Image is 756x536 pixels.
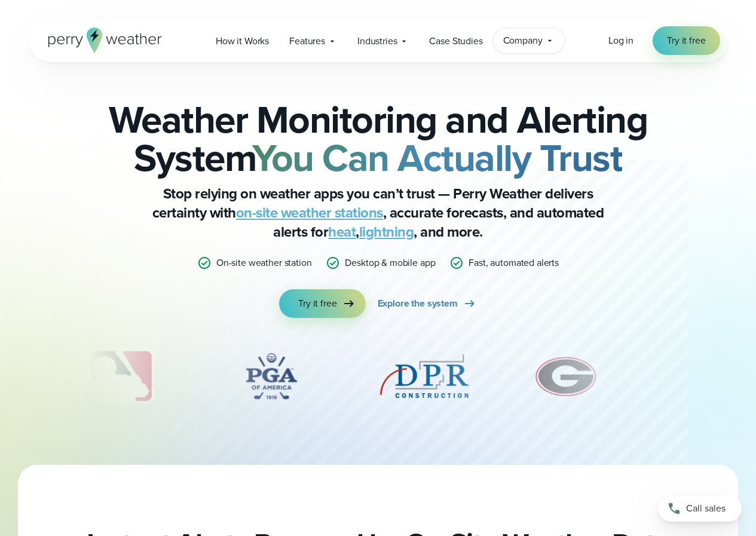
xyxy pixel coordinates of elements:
[667,33,705,48] span: Try it free
[252,130,622,186] strong: You Can Actually Trust
[503,33,543,48] span: Company
[206,29,279,53] a: How it Works
[378,289,477,318] a: Explore the system
[653,26,720,55] a: Try it free
[289,34,325,48] span: Features
[328,221,356,243] a: heat
[357,34,397,48] span: Industries
[224,347,319,406] div: 4 of 12
[40,347,166,406] div: 3 of 12
[429,34,482,48] span: Case Studies
[469,256,559,270] p: Fast, automated alerts
[686,501,726,516] span: Call sales
[377,347,472,406] div: 5 of 12
[40,347,166,406] img: MLB.svg
[608,33,633,48] a: Log in
[216,34,269,48] span: How it Works
[658,495,742,522] a: Call sales
[224,347,319,406] img: PGA.svg
[236,202,383,223] a: on-site weather stations
[529,347,603,406] img: University-of-Georgia.svg
[529,347,603,406] div: 6 of 12
[139,184,617,241] p: Stop relying on weather apps you can’t trust — Perry Weather delivers certainty with , accurate f...
[298,296,336,311] span: Try it free
[345,256,435,270] p: Desktop & mobile app
[359,221,414,243] a: lightning
[378,296,458,311] span: Explore the system
[419,29,492,53] a: Case Studies
[89,347,668,412] div: slideshow
[89,100,668,177] h2: Weather Monitoring and Alerting System
[216,256,311,270] p: On-site weather station
[279,289,365,318] a: Try it free
[608,33,633,47] span: Log in
[377,347,472,406] img: DPR-Construction.svg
